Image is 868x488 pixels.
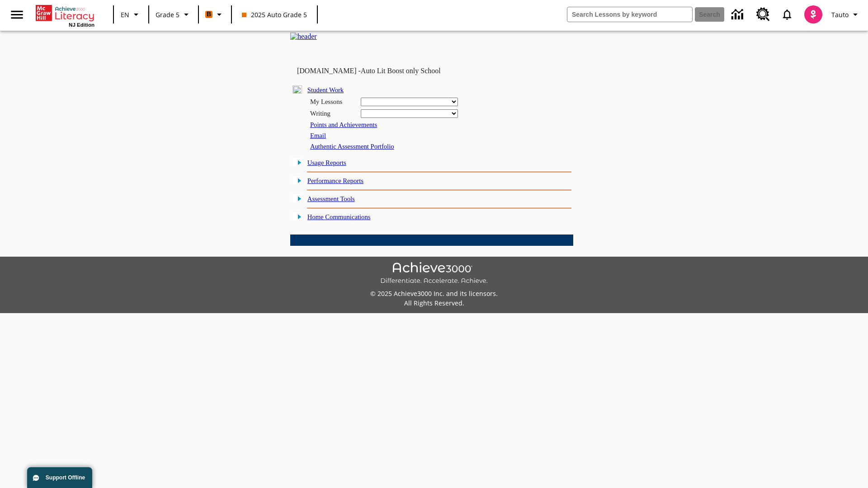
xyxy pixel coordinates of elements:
[775,3,799,26] a: Notifications
[307,177,363,184] a: Performance Reports
[69,22,94,28] span: NJ Edition
[828,6,864,23] button: Profile/Settings
[361,67,441,75] nobr: Auto Lit Boost only School
[310,132,326,139] a: Email
[207,9,211,20] span: B
[292,158,302,166] img: plus.gif
[46,474,85,481] span: Support Offline
[242,10,307,19] span: 2025 Auto Grade 5
[307,159,346,166] a: Usage Reports
[117,6,146,23] button: Language: EN, Select a language
[726,2,751,27] a: Data Center
[380,262,488,285] img: Achieve3000 Differentiate Accelerate Achieve
[751,2,775,27] a: Resource Center, Will open in new tab
[307,86,344,94] a: Student Work
[310,121,377,128] a: Points and Achievements
[804,5,822,23] img: avatar image
[799,3,828,26] button: Select a new avatar
[36,3,94,28] div: Home
[307,213,371,221] a: Home Communications
[4,1,30,28] button: Open side menu
[310,98,355,106] div: My Lessons
[831,10,849,19] span: Tauto
[567,7,692,22] input: search field
[290,33,317,41] img: header
[292,85,302,94] img: minus.gif
[310,110,355,117] div: Writing
[152,6,195,23] button: Grade: Grade 5, Select a grade
[202,6,228,23] button: Boost Class color is orange. Change class color
[292,212,302,221] img: plus.gif
[121,10,129,19] span: EN
[310,143,394,150] a: Authentic Assessment Portfolio
[297,67,463,75] td: [DOMAIN_NAME] -
[307,195,355,202] a: Assessment Tools
[27,467,92,488] button: Support Offline
[156,10,179,19] span: Grade 5
[292,194,302,202] img: plus.gif
[292,176,302,184] img: plus.gif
